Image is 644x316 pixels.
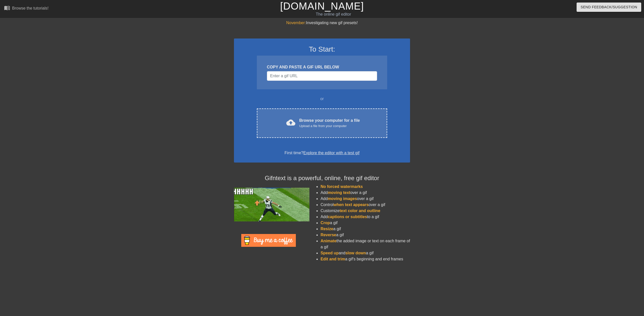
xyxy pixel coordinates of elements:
[320,221,330,225] span: Crop
[240,45,404,54] h3: To Start:
[4,5,10,11] span: menu_book
[320,208,410,214] li: Customize
[334,203,369,207] span: when text appears
[247,96,397,102] div: or
[303,151,359,155] a: Explore the editor with a test gif
[328,196,357,201] span: moving images
[320,256,410,262] li: a gif's beginning and end frames
[299,124,360,129] div: Upload a file from your computer
[286,21,306,25] span: November:
[340,209,380,213] span: text color and outline
[240,150,404,156] div: First time?
[320,184,363,189] span: No forced watermarks
[320,232,410,238] li: a gif
[217,11,450,17] div: The online gif editor
[320,214,410,220] li: Add to a gif
[234,175,410,182] h4: Gifntext is a powerful, online, free gif editor
[320,227,333,231] span: Resize
[4,5,49,13] a: Browse the tutorials!
[328,215,367,219] span: captions or subtitles
[345,251,366,255] span: slow down
[286,118,295,127] span: cloud_upload
[234,20,410,26] div: Investigating new gif presets!
[320,233,336,237] span: Reverse
[12,6,49,10] div: Browse the tutorials!
[320,190,410,196] li: Add over a gif
[577,3,641,12] button: Send Feedback/Suggestion
[241,234,296,247] img: Buy Me A Coffee
[581,4,637,10] span: Send Feedback/Suggestion
[267,64,377,70] div: COPY AND PASTE A GIF URL BELOW
[299,117,360,129] div: Browse your computer for a file
[234,188,309,221] img: football_small.gif
[280,1,364,12] a: [DOMAIN_NAME]
[320,250,410,256] li: and a gif
[267,71,377,81] input: Username
[320,202,410,208] li: Control over a gif
[320,257,345,261] span: Edit and trim
[320,196,410,202] li: Add over a gif
[320,220,410,226] li: a gif
[320,239,336,243] span: Animate
[320,251,339,255] span: Speed up
[320,238,410,250] li: the added image or text on each frame of a gif
[320,226,410,232] li: a gif
[328,190,350,195] span: moving text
